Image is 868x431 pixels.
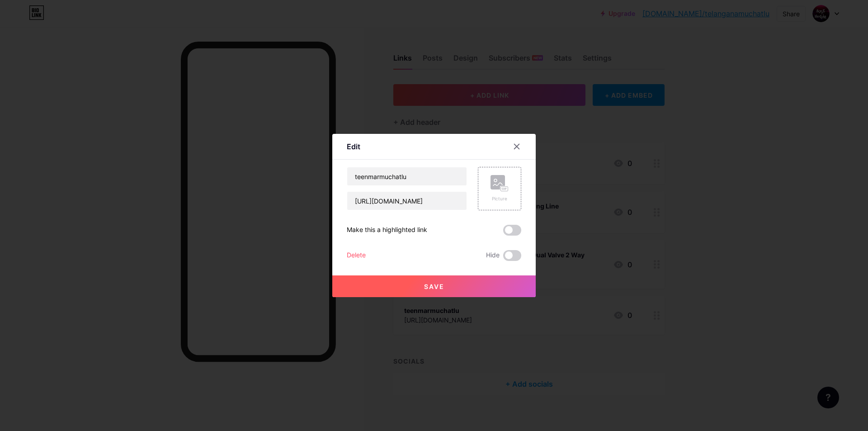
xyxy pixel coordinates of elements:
input: Title [347,167,467,185]
button: Save [332,275,536,297]
div: Edit [347,141,360,152]
div: Picture [491,195,509,202]
div: Make this a highlighted link [347,225,427,236]
span: Save [424,283,444,290]
span: Hide [486,250,500,261]
div: Delete [347,250,366,261]
input: URL [347,192,467,210]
